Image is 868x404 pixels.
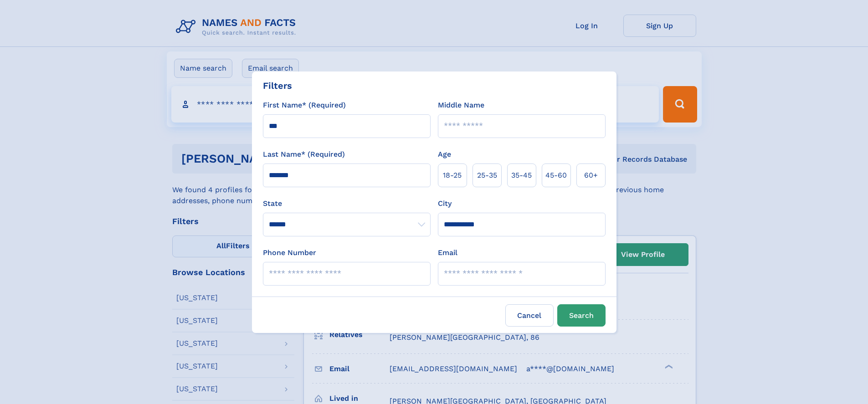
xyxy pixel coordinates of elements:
[511,170,532,181] span: 35‑45
[263,198,431,209] label: State
[263,100,346,111] label: First Name* (Required)
[438,100,484,111] label: Middle Name
[263,247,316,258] label: Phone Number
[263,149,345,160] label: Last Name* (Required)
[263,79,292,92] div: Filters
[438,198,452,209] label: City
[505,304,554,327] label: Cancel
[477,170,497,181] span: 25‑35
[438,247,457,258] label: Email
[557,304,606,327] button: Search
[545,170,567,181] span: 45‑60
[584,170,598,181] span: 60+
[443,170,462,181] span: 18‑25
[438,149,451,160] label: Age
